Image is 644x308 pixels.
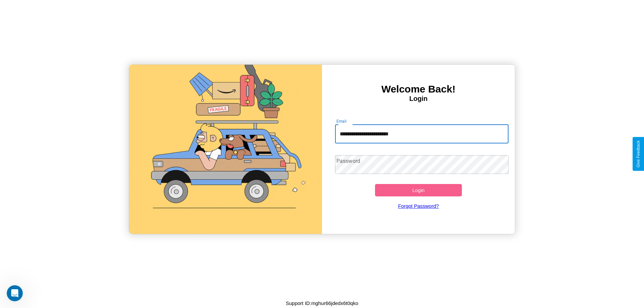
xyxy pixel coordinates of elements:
a: Forgot Password? [332,196,505,215]
label: Email [336,118,347,124]
p: Support ID: mghur66jdedx6t0qko [286,299,358,308]
h4: Login [322,95,515,103]
img: gif [129,65,322,234]
iframe: Intercom live chat [7,285,23,301]
button: Login [375,184,462,196]
div: Give Feedback [636,140,641,168]
h3: Welcome Back! [322,83,515,95]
